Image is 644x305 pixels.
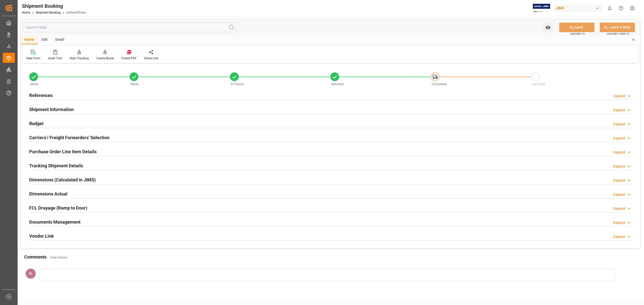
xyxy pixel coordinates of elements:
[121,56,137,61] div: Create PDF
[131,82,139,86] span: Ready
[50,256,67,259] a: View History
[144,56,158,61] div: Share Link
[613,220,625,225] div: Expand
[52,36,68,44] div: Email
[23,23,236,32] input: Search Fields
[70,56,89,61] div: Start Tracking
[613,136,625,141] div: Expand
[615,3,627,14] button: Help Center
[613,164,625,169] div: Expand
[532,82,545,86] span: Cancelled
[30,82,38,86] span: Quote
[29,134,109,141] h2: Carriers'/ Freight Forwarders' Selection
[331,82,344,86] span: Delivered
[554,3,604,13] button: JIMS
[613,108,625,113] div: Expand
[29,162,83,169] h2: Tracking Shipment Details
[26,56,41,61] div: New Form
[543,23,553,32] button: open menu
[29,190,67,197] h2: Dimensions Actual
[432,82,447,86] span: Completed
[29,219,80,225] h2: Documents Management
[613,178,625,183] div: Expand
[29,106,74,113] h2: Shipment Information
[600,23,635,32] button: SAVE & NEW
[38,36,52,44] div: Edit
[29,148,97,155] h2: Purchase Order Line Item Details
[48,56,62,61] div: Audit Trail
[24,253,47,260] h2: Comments
[613,206,625,211] div: Expand
[607,32,629,36] span: Ctrl/CMD + Shift + S
[570,32,585,36] span: Ctrl/CMD + S
[533,4,550,13] img: Exertis%20JAM%20-%20Email%20Logo.jpg_1722504956.jpg
[604,3,615,14] button: show 0 new notifications
[613,192,625,197] div: Expand
[613,122,625,127] div: Expand
[22,11,30,14] a: Home
[554,5,602,12] div: JIMS
[29,176,96,183] h2: Dimensions (Calculated in JIMS)
[29,233,54,239] h2: Vendor Link
[29,205,87,211] h2: FCL Drayage (Ramp to Door)
[29,272,33,275] span: DL
[96,56,114,61] div: Create Route
[559,23,594,32] button: SAVE
[22,2,86,10] div: Shipment Booking
[613,93,625,99] div: Expand
[29,120,44,127] h2: Budget
[29,92,53,99] h2: References
[21,36,38,44] div: Home
[613,150,625,155] div: Expand
[231,82,244,86] span: In-Transit
[36,11,61,14] a: Shipment Booking
[613,234,625,239] div: Expand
